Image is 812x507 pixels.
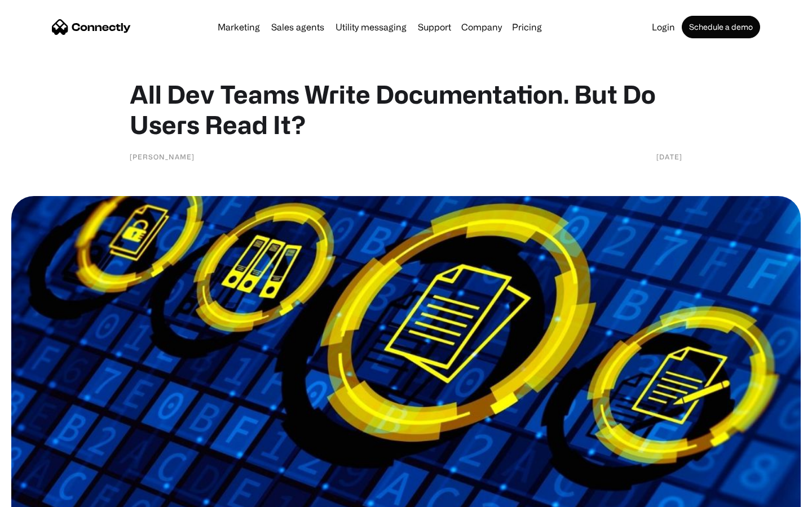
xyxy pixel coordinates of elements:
[213,23,264,32] a: Marketing
[130,79,682,140] h1: All Dev Teams Write Documentation. But Do Users Read It?
[461,19,502,35] div: Company
[647,23,679,32] a: Login
[331,23,411,32] a: Utility messaging
[267,23,329,32] a: Sales agents
[23,487,68,503] ul: Language list
[656,151,682,162] div: [DATE]
[682,16,760,38] a: Schedule a demo
[507,23,546,32] a: Pricing
[11,487,68,503] aside: Language selected: English
[458,19,505,35] div: Company
[413,23,456,32] a: Support
[52,19,131,35] a: home
[130,151,195,162] div: [PERSON_NAME]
